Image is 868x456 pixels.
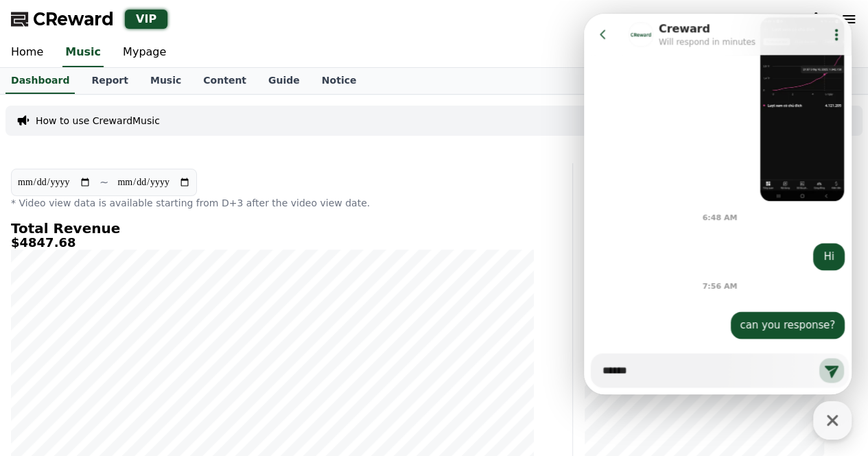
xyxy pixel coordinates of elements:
span: CReward [33,8,114,30]
a: CReward [11,8,114,30]
a: Report [80,68,139,94]
a: Music [62,38,104,67]
a: Dashboard [5,68,75,94]
a: Music [139,68,192,94]
p: ~ [99,174,108,191]
iframe: Channel chat [584,14,852,394]
h4: Total Revenue [11,221,534,236]
div: VIP [125,10,167,29]
a: Content [192,68,257,94]
a: Notice [311,68,368,94]
a: Guide [257,68,311,94]
a: How to use CrewardMusic [36,114,160,128]
h5: $4847.68 [11,236,534,250]
p: * Video view data is available starting from D+3 after the video view date. [11,196,534,210]
a: Mypage [112,38,177,67]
